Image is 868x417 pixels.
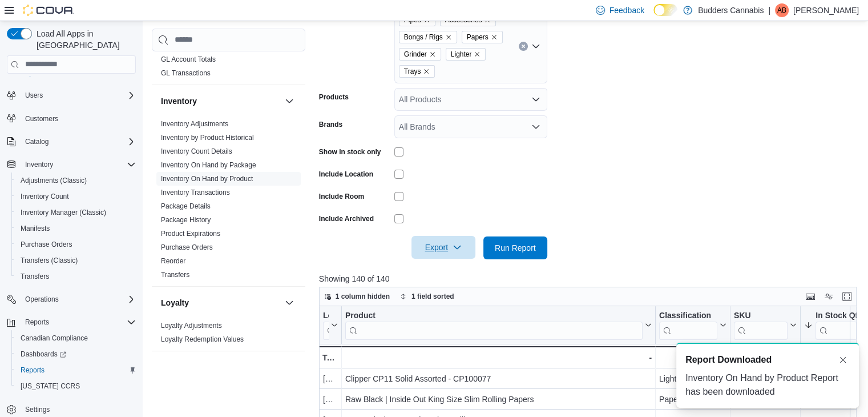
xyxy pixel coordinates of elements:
button: SKU [734,310,797,339]
button: Dismiss toast [836,353,850,367]
span: Bongs / Rigs [399,31,457,43]
p: [PERSON_NAME] [793,3,859,17]
a: GL Transactions [161,69,211,77]
button: Transfers [11,268,140,284]
a: Reorder [161,257,185,265]
span: Lighter [446,48,486,61]
div: In Stock Qty [815,310,857,321]
span: Catalog [21,135,136,149]
span: Lighter [451,49,472,60]
button: Remove Papers from selection in this group [491,34,498,41]
a: Loyalty Adjustments [161,322,222,330]
h3: Loyalty [161,297,189,308]
div: - [345,351,652,364]
label: Include Location [319,170,373,179]
label: Brands [319,120,342,129]
button: [US_STATE] CCRS [11,378,140,394]
a: Inventory Count Details [161,147,232,155]
span: Inventory by Product Historical [161,133,254,142]
a: Adjustments (Classic) [16,174,91,187]
button: Purchase Orders [11,236,140,252]
button: Manifests [11,220,140,236]
div: Product [345,310,643,339]
span: GL Transactions [161,69,211,78]
span: Inventory Count [21,192,69,201]
div: Totals [322,351,338,364]
span: Product Expirations [161,229,220,238]
span: Settings [25,405,50,414]
span: Purchase Orders [161,243,213,252]
span: Transfers [16,270,136,283]
button: Reports [11,362,140,378]
div: Loyalty [152,319,305,351]
span: Trays [404,66,421,77]
button: Display options [822,290,835,303]
button: 1 field sorted [395,290,459,303]
button: Reports [2,314,140,330]
span: Bongs / Rigs [404,31,443,43]
button: Clear input [519,42,528,51]
span: Inventory Manager (Classic) [16,206,136,219]
span: Grinder [399,48,441,61]
div: Aran Brar [775,3,789,17]
span: Canadian Compliance [16,331,136,345]
span: Reports [21,315,136,329]
button: OCM [161,362,280,373]
label: Include Archived [319,214,374,223]
button: Catalog [2,134,140,150]
button: Users [21,89,47,102]
span: Catalog [25,137,49,146]
span: Trays [399,65,435,78]
div: Location [323,310,329,339]
span: Customers [25,114,58,123]
span: Adjustments (Classic) [21,176,87,185]
button: Inventory Manager (Classic) [11,205,140,220]
div: [STREET_ADDRESS] [323,392,338,406]
button: Inventory [161,95,280,107]
div: Clipper CP11 Solid Assorted - CP100077 [345,372,652,386]
span: Customers [21,111,136,126]
button: Users [2,87,140,103]
button: Operations [2,291,140,307]
a: Customers [21,112,63,126]
a: Package Details [161,202,211,210]
span: Inventory On Hand by Package [161,161,256,170]
h3: OCM [161,362,180,373]
span: Grinder [404,49,427,60]
a: Inventory Count [16,190,74,203]
img: Cova [23,5,74,16]
button: Reports [21,315,54,329]
label: Include Room [319,192,364,201]
button: Adjustments (Classic) [11,173,140,189]
button: Remove Lighter from selection in this group [474,51,481,58]
span: GL Account Totals [161,55,216,64]
span: Loyalty Redemption Values [161,335,244,344]
button: Enter fullscreen [840,290,854,303]
span: AB [777,3,786,17]
button: 1 column hidden [320,290,394,303]
button: Inventory [2,157,140,173]
a: Inventory Adjustments [161,120,228,128]
button: Catalog [21,135,53,149]
span: Loyalty Adjustments [161,321,222,330]
button: Inventory [21,158,58,171]
button: Remove Trays from selection in this group [423,68,430,75]
a: GL Account Totals [161,55,216,63]
a: Purchase Orders [161,243,213,251]
span: Run Report [495,242,536,254]
span: Reports [21,366,45,375]
span: Inventory [21,158,136,171]
span: Dark Mode [653,16,654,17]
span: Package History [161,215,211,224]
span: Adjustments (Classic) [16,174,136,187]
button: OCM [282,360,296,374]
button: Inventory Count [11,189,140,205]
div: Inventory On Hand by Product Report has been downloaded [685,371,850,399]
div: Classification [659,310,717,321]
a: Inventory Transactions [161,189,230,197]
button: Open list of options [531,42,540,51]
button: Classification [659,310,726,339]
span: Inventory [25,160,53,169]
button: Loyalty [161,297,280,308]
label: Products [319,93,349,102]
